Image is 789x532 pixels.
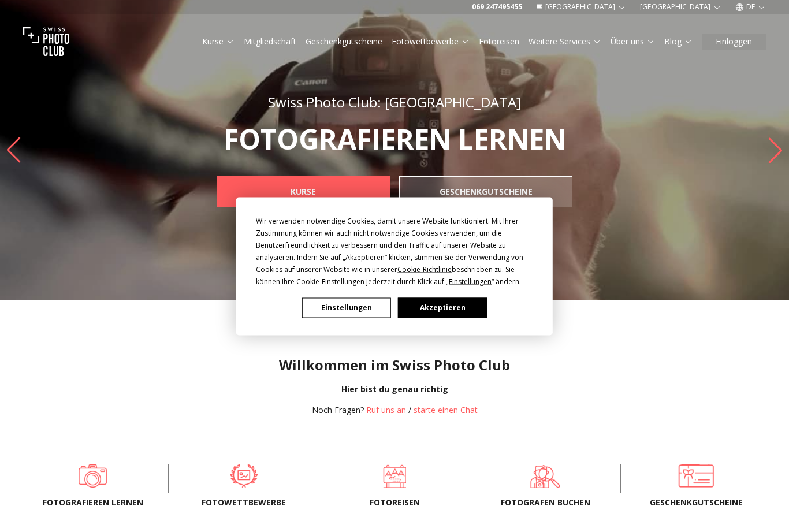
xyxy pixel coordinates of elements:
button: Akzeptieren [398,297,487,318]
span: Einstellungen [449,276,492,286]
span: Cookie-Richtlinie [397,264,452,274]
div: Wir verwenden notwendige Cookies, damit unsere Website funktioniert. Mit Ihrer Zustimmung können ... [256,214,533,287]
div: Cookie Consent Prompt [236,197,553,335]
button: Einstellungen [302,297,391,318]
